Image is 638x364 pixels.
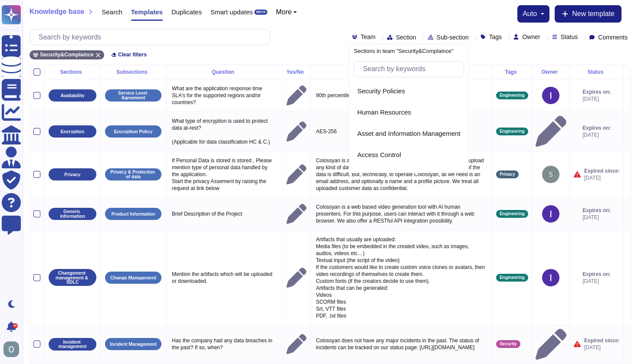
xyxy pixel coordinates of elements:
span: Asset and Information Management [357,130,460,138]
button: New template [555,5,622,23]
p: Sections in team "Security&Complaince" [354,49,464,54]
div: Security Policies [357,87,460,95]
span: Engineering [500,129,525,134]
span: [DATE] [584,174,620,181]
div: Question [170,69,279,75]
div: Status [574,69,620,75]
p: Encryption Policy [114,129,153,134]
button: user [2,340,25,359]
span: Security&Complaince [40,52,94,57]
p: If Personal Data is stored is stored , Please mention type of personal data handled by the applic... [170,155,279,194]
span: Tags [489,34,502,40]
p: Change Management [110,275,156,280]
p: Product Information [112,212,155,216]
div: Encryption [354,167,464,186]
span: Expired since: [584,167,620,174]
span: Comments [598,34,628,40]
input: Search by keywords [358,62,464,77]
span: auto [523,10,537,17]
span: Security [500,342,516,346]
span: Smart updates [210,9,253,15]
p: Colossyan is a creative video generation tool. Users can chose to upload any kind of data to make... [314,155,489,194]
p: Encryption [61,129,85,134]
span: Templates [131,9,163,15]
div: Access Control [357,151,460,159]
span: Expires on: [582,125,611,131]
span: [DATE] [584,344,620,351]
span: Owner [522,34,540,40]
p: Privacy [64,172,80,177]
p: Colossyan is a web based video generation tool with AI human presenters. For this purpose, users ... [314,201,489,226]
div: Answer [314,69,489,75]
span: Expires on: [582,207,611,214]
span: Section [396,34,416,40]
p: Service Level Agreement [108,91,158,100]
div: BETA [254,10,267,15]
p: Privacy & Protection of data [108,170,158,179]
span: Knowledge base [30,8,84,15]
span: Security Policies [357,87,405,95]
div: 9+ [13,323,18,328]
span: Team [361,34,375,40]
input: Search by keywords [34,30,270,45]
span: Access Control [357,151,401,159]
span: New template [572,10,615,17]
span: Engineering [500,275,525,280]
span: [DATE] [582,131,611,138]
img: user [542,205,559,223]
span: Engineering [500,93,525,98]
p: Availability [60,93,84,98]
p: Changement management & SDLC [52,271,93,285]
p: Incident Management [110,342,156,347]
span: Expires on: [582,89,611,95]
p: Mention the artifacts which will be uploaded or downloaded. [170,269,279,287]
span: [DATE] [582,214,611,221]
img: user [542,269,559,286]
span: Expires on: [582,271,611,278]
img: user [542,87,559,104]
span: Search [102,9,122,15]
span: Clear filters [118,52,147,57]
p: AES-256 [314,126,489,137]
p: Incident management [52,340,93,349]
img: user [3,341,19,357]
span: [DATE] [582,95,611,102]
div: Owner [536,69,566,75]
p: 90th percentile within 2 seconds [314,90,489,101]
button: More [276,9,297,16]
span: Status [561,34,578,40]
div: Subsections [104,69,162,75]
div: Tags [496,69,528,75]
p: Colossyan does not have any major incidents in the past. The status of incidents can be tracked o... [314,335,489,353]
span: Sub-section [437,34,469,40]
div: Yes/No [286,69,306,75]
span: Expired since: [584,337,620,344]
span: [DATE] [582,278,611,285]
span: Human Resources [357,108,411,116]
span: Duplicates [171,9,202,15]
p: Brief Description of the Project [170,208,279,220]
p: Has the company had any data breaches in the past? If so, when? [170,335,279,353]
img: user [542,166,559,183]
p: Artifacts that usually are uploaded: Media files (to be embedded in the created video, such as im... [314,234,489,321]
span: Engineering [500,212,525,216]
span: More [276,9,292,16]
div: Security Policies [354,82,464,101]
span: Privacy [500,172,515,177]
div: Asset and Information Management [354,124,464,144]
p: What type of encryption is used to protect data at-rest? (Applicable for data classification HC &... [170,115,279,148]
p: What are the application response time SLA's for the supported regions and/or countries? [170,83,279,108]
p: Generic information [52,209,93,218]
div: Human Resources [357,108,460,116]
button: auto [523,10,544,17]
div: Sections [48,69,97,75]
div: Human Resources [354,103,464,122]
div: Access Control [354,145,464,165]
